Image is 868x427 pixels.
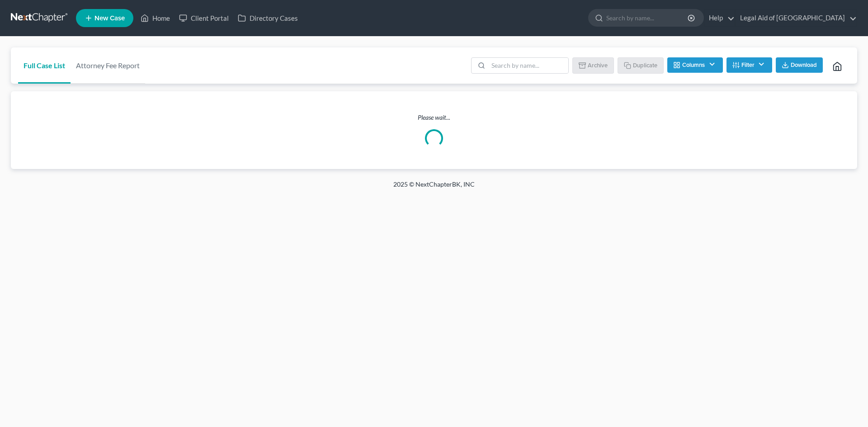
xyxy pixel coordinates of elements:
[136,10,175,26] a: Home
[488,58,568,73] input: Search by name...
[233,10,302,26] a: Directory Cases
[606,9,689,26] input: Search by name...
[776,57,823,73] button: Download
[11,113,857,122] p: Please wait...
[94,15,125,22] span: New Case
[667,57,722,73] button: Columns
[791,61,817,69] span: Download
[175,10,233,26] a: Client Portal
[71,47,145,84] a: Attorney Fee Report
[704,10,735,26] a: Help
[18,47,71,84] a: Full Case List
[176,180,692,196] div: 2025 © NextChapterBK, INC
[726,57,772,73] button: Filter
[736,10,857,26] a: Legal Aid of [GEOGRAPHIC_DATA]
